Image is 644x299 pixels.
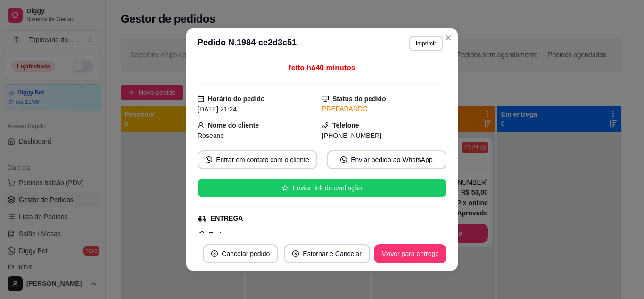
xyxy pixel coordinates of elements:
[282,185,289,191] span: star
[198,122,204,128] span: user
[289,64,355,72] span: feito há 40 minutos
[409,36,443,51] button: Imprimir
[292,250,299,257] span: close-circle
[198,95,204,102] span: calendar
[322,95,329,102] span: desktop
[322,104,446,114] div: PREPARANDO
[211,250,218,257] span: close-circle
[374,244,446,263] button: Mover para entrega
[327,150,446,169] button: whats-appEnviar pedido ao WhatsApp
[322,132,381,139] span: [PHONE_NUMBER]
[211,214,243,223] div: ENTREGA
[332,95,386,103] strong: Status do pedido
[340,156,347,163] span: whats-app
[203,244,278,263] button: close-circleCancelar pedido
[198,231,205,238] span: pushpin
[198,105,237,113] span: [DATE] 21:24
[206,156,212,163] span: whats-app
[198,36,297,51] h3: Pedido N. 1984-ce2d3c51
[208,121,259,129] strong: Nome do cliente
[322,122,329,128] span: phone
[209,231,239,239] strong: Endereço
[208,95,265,103] strong: Horário do pedido
[441,30,456,45] button: Close
[198,150,317,169] button: whats-appEntrar em contato com o cliente
[198,179,446,197] button: starEnviar link de avaliação
[332,121,359,129] strong: Telefone
[198,132,224,139] span: Roseane
[284,244,370,263] button: close-circleEstornar e Cancelar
